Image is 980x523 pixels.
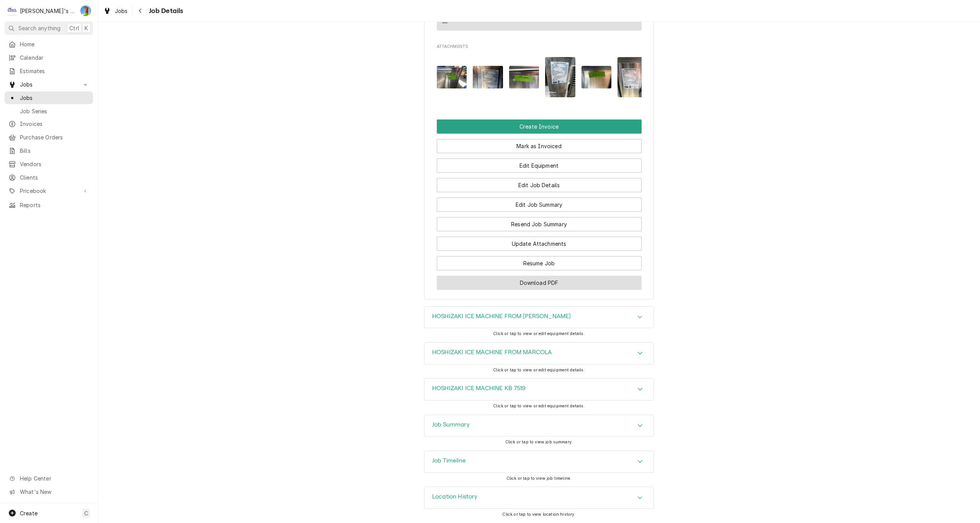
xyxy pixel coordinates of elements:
[581,66,612,88] img: 0Lr1iql6SISlLDnkn19z
[506,476,572,481] span: Click or tap to view job timeline.
[437,217,642,231] button: Resend Job Summary
[147,6,183,16] span: Job Details
[425,451,653,472] div: Accordion Header
[5,92,93,104] a: Jobs
[424,487,654,509] div: Location History
[437,44,642,103] div: Attachments
[437,66,467,88] img: XCO26Wt8R4y73sxuZXZ0
[20,7,76,15] div: [PERSON_NAME]'s Refrigeration
[69,24,79,32] span: Ctrl
[424,378,654,400] div: HOSHIZAKI ICE MACHINE KB 7519
[473,66,503,88] img: 6HxnYd6SHyqjxV9N6BXz
[545,57,575,97] img: FyqbOUtTeheMM2CQVMgg
[425,487,653,508] button: Accordion Details Expand Trigger
[425,343,653,364] button: Accordion Details Expand Trigger
[100,5,131,17] a: Jobs
[437,173,642,192] div: Button Group Row
[20,94,89,102] span: Jobs
[5,105,93,118] a: Job Series
[437,119,642,290] div: Button Group
[493,368,585,373] span: Click or tap to view or edit equipment details.
[437,44,642,50] span: Attachments
[20,54,89,62] span: Calendar
[437,134,642,153] div: Button Group Row
[425,415,653,436] div: Accordion Header
[20,40,89,48] span: Home
[115,7,128,15] span: Jobs
[437,276,642,290] button: Download PDF
[5,185,93,197] a: Go to Pricebook
[5,472,93,485] a: Go to Help Center
[437,256,642,270] button: Resume Job
[437,251,642,270] div: Button Group Row
[437,270,642,290] div: Button Group Row
[20,160,89,168] span: Vendors
[432,349,552,356] h3: HOSHIZAKI ICE MACHINE FROM MARCOLA
[425,307,653,328] div: Accordion Header
[437,237,642,251] button: Update Attachments
[502,512,575,517] span: Click or tap to view location history.
[493,331,585,336] span: Click or tap to view or edit equipment details.
[437,192,642,212] div: Button Group Row
[424,342,654,364] div: HOSHIZAKI ICE MACHINE FROM MARCOLA
[442,19,448,27] div: —
[5,118,93,130] a: Invoices
[80,5,91,16] div: Greg Austin's Avatar
[134,5,147,17] button: Navigate back
[5,485,93,498] a: Go to What's New
[437,119,642,134] div: Button Group Row
[5,21,93,35] button: Search anythingCtrlK
[20,80,78,88] span: Jobs
[7,5,18,16] div: C
[20,120,89,128] span: Invoices
[5,158,93,170] a: Vendors
[437,159,642,173] button: Edit Equipment
[432,493,478,500] h3: Location History
[617,57,648,97] img: cJtEoEtxS0eQ8t1yOZt5
[425,343,653,364] div: Accordion Header
[20,107,89,115] span: Job Series
[437,153,642,173] div: Button Group Row
[5,131,93,144] a: Purchase Orders
[20,510,38,516] span: Create
[437,119,642,134] button: Create Invoice
[5,199,93,211] a: Reports
[20,147,89,155] span: Bills
[437,178,642,192] button: Edit Job Details
[437,139,642,153] button: Mark as Invoiced
[5,38,93,51] a: Home
[424,451,654,473] div: Job Timeline
[20,187,78,195] span: Pricebook
[5,78,93,91] a: Go to Jobs
[80,5,91,16] div: GA
[20,474,88,482] span: Help Center
[425,379,653,400] div: Accordion Header
[432,313,571,320] h3: HOSHIZAKI ICE MACHINE FROM [PERSON_NAME]
[432,421,470,428] h3: Job Summary
[85,24,88,32] span: K
[5,51,93,64] a: Calendar
[5,65,93,77] a: Estimates
[5,144,93,157] a: Bills
[425,451,653,472] button: Accordion Details Expand Trigger
[432,457,466,464] h3: Job Timeline
[20,173,89,181] span: Clients
[20,201,89,209] span: Reports
[424,306,654,329] div: HOSHIZAKI ICE MACHINE FROM BROOKS
[425,415,653,436] button: Accordion Details Expand Trigger
[84,509,88,517] span: C
[437,198,642,212] button: Edit Job Summary
[20,488,88,496] span: What's New
[20,67,89,75] span: Estimates
[425,379,653,400] button: Accordion Details Expand Trigger
[7,5,18,16] div: Clay's Refrigeration's Avatar
[5,171,93,184] a: Clients
[437,231,642,251] div: Button Group Row
[509,66,539,88] img: c4vBGU9mR7mHrWC5ijnR
[432,385,526,392] h3: HOSHIZAKI ICE MACHINE KB 7519
[437,212,642,231] div: Button Group Row
[18,24,60,32] span: Search anything
[437,51,642,103] span: Attachments
[425,307,653,328] button: Accordion Details Expand Trigger
[493,404,585,409] span: Click or tap to view or edit equipment details.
